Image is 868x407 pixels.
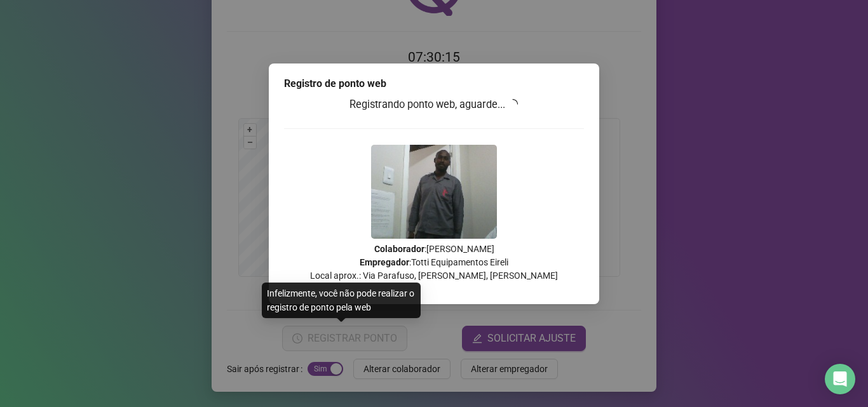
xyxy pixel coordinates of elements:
strong: Empregador [360,257,409,267]
h3: Registrando ponto web, aguarde... [284,97,584,113]
p: : [PERSON_NAME] : Totti Equipamentos Eireli Local aprox.: Via Parafuso, [PERSON_NAME], [PERSON_NAME] [284,243,584,283]
div: Open Intercom Messenger [825,364,855,394]
span: loading [507,98,519,110]
strong: Colaborador [374,244,424,254]
img: 9k= [371,145,497,239]
div: Infelizmente, você não pode realizar o registro de ponto pela web [262,283,421,318]
div: Registro de ponto web [284,76,584,91]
